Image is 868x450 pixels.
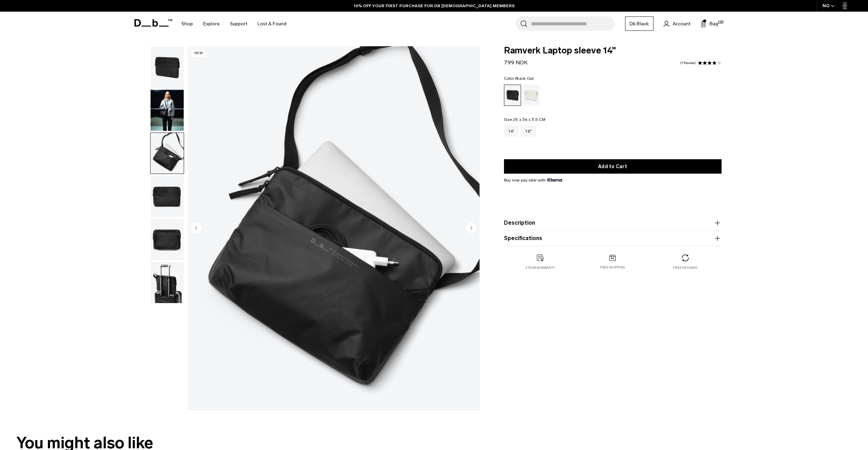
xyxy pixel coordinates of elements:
[181,12,193,36] a: Shop
[188,46,480,411] li: 3 / 6
[504,177,562,183] span: Buy now pay later with
[151,262,184,303] img: Ramverk Laptop sleeve 14" Black Out
[504,159,722,174] button: Add to Cart
[230,12,247,36] a: Support
[504,126,519,137] a: 14"
[176,12,292,36] nav: Main Navigation
[515,76,534,81] span: Black Out
[673,20,690,27] span: Account
[504,234,722,242] button: Specifications
[504,59,528,66] span: 799 NOK
[150,262,184,303] button: Ramverk Laptop sleeve 14" Black Out
[710,20,718,27] span: Bag
[526,265,555,270] p: 2 year warranty
[504,117,545,122] legend: Size:
[521,126,536,137] a: 16"
[504,85,521,106] a: Black Out
[504,76,534,80] legend: Color:
[150,175,184,217] button: Ramverk Laptop sleeve 14" Black Out
[522,85,540,106] a: Oatmilk
[151,219,184,260] img: Ramverk Laptop sleeve 14" Black Out
[151,90,184,131] img: Ramverk Laptop sleeve 14" Black Out
[354,3,515,9] a: 10% OFF YOUR FIRST PURCHASE FOR DB [DEMOGRAPHIC_DATA] MEMBERS
[513,117,545,122] span: 25 x 34 x 3.5 CM
[504,46,722,55] span: Ramverk Laptop sleeve 14"
[466,223,476,234] button: Next slide
[191,223,202,234] button: Previous slide
[191,50,206,57] p: New
[625,16,653,31] a: Db Black
[673,265,697,270] p: Free returns
[680,61,696,65] a: 1 reviews
[504,219,722,227] button: Description
[203,12,220,36] a: Explore
[664,20,690,28] a: Account
[151,133,184,174] img: Ramverk Laptop sleeve 14" Black Out
[701,20,718,28] button: Bag (2)
[188,46,480,411] img: Ramverk Laptop sleeve 14" Black Out
[151,47,184,88] img: Ramverk Laptop sleeve 14" Black Out
[151,176,184,217] img: Ramverk Laptop sleeve 14" Black Out
[150,218,184,260] button: Ramverk Laptop sleeve 14" Black Out
[547,178,562,182] img: {"height" => 20, "alt" => "Klarna"}
[600,265,625,270] p: Free shipping
[258,12,286,36] a: Lost & Found
[718,20,724,25] span: (2)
